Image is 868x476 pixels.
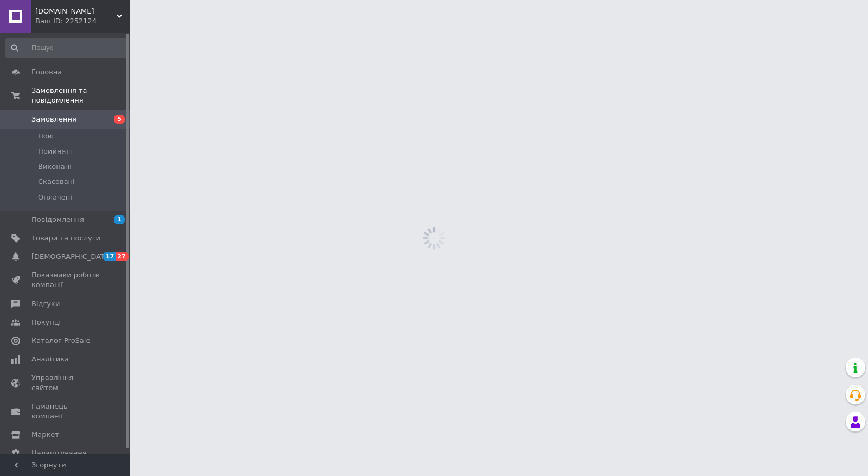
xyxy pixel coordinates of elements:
[31,299,60,309] span: Відгуки
[31,215,84,225] span: Повідомлення
[5,38,128,58] input: Пошук
[31,86,130,105] span: Замовлення та повідомлення
[31,373,100,392] span: Управління сайтом
[35,7,117,16] span: xados.com.ua
[114,215,125,224] span: 1
[31,67,62,77] span: Головна
[114,115,125,124] span: 5
[35,16,130,26] div: Ваш ID: 2252124
[31,270,100,290] span: Показники роботи компанії
[31,448,87,458] span: Налаштування
[31,430,59,440] span: Маркет
[38,177,75,187] span: Скасовані
[38,162,72,172] span: Виконані
[38,193,72,202] span: Оплачені
[31,233,100,243] span: Товари та послуги
[31,354,69,364] span: Аналітика
[38,131,54,141] span: Нові
[31,252,112,262] span: [DEMOGRAPHIC_DATA]
[31,318,61,327] span: Покупці
[31,402,100,421] span: Гаманець компанії
[38,147,72,156] span: Прийняті
[31,336,90,346] span: Каталог ProSale
[103,252,116,261] span: 17
[31,115,76,124] span: Замовлення
[116,252,128,261] span: 27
